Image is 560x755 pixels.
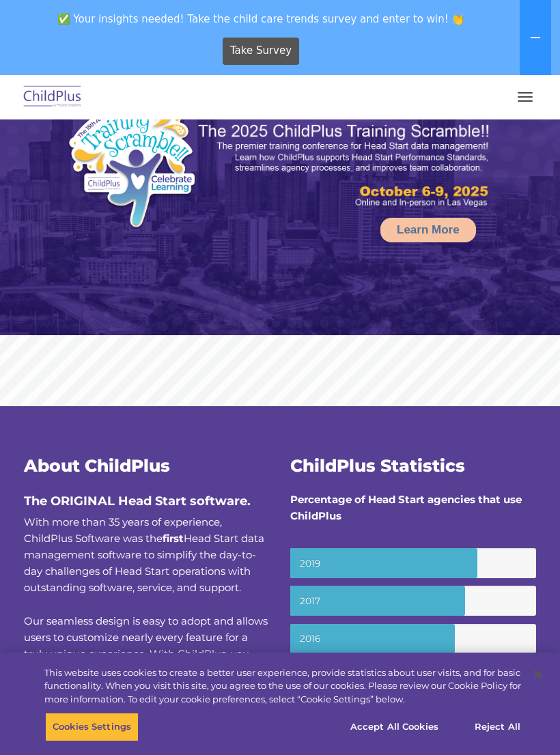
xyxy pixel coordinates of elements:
[523,659,553,689] button: Close
[380,218,476,242] a: Learn More
[163,532,184,545] b: first
[45,713,139,741] button: Cookies Settings
[223,38,300,65] a: Take Survey
[24,455,170,476] span: About ChildPlus
[44,666,521,707] div: This website uses cookies to create a better user experience, provide statistics about user visit...
[230,39,292,63] span: Take Survey
[290,548,536,578] small: 2019
[290,586,536,616] small: 2017
[24,494,251,509] span: The ORIGINAL Head Start software.
[290,624,536,654] small: 2016
[5,5,517,32] span: ✅ Your insights needed! Take the child care trends survey and enter to win! 👏
[24,614,269,726] span: Our seamless design is easy to adopt and allows users to customize nearly every feature for a tru...
[290,455,465,476] span: ChildPlus Statistics
[343,713,446,741] button: Accept All Cookies
[20,81,85,113] img: ChildPlus by Procare Solutions
[455,713,540,741] button: Reject All
[24,515,264,594] span: With more than 35 years of experience, ChildPlus Software was the Head Start data management soft...
[290,493,522,522] strong: Percentage of Head Start agencies that use ChildPlus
